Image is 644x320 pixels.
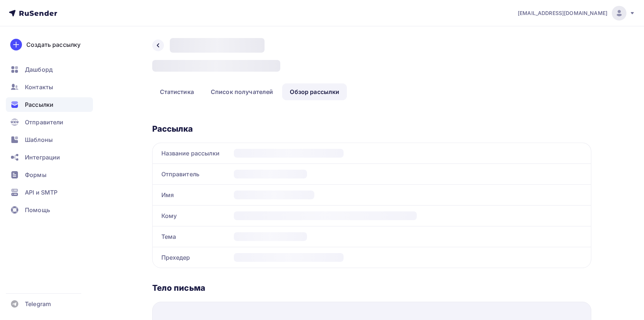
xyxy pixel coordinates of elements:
[25,300,51,308] span: Telegram
[152,124,591,134] div: Рассылка
[282,83,347,100] a: Обзор рассылки
[6,115,93,129] a: Отправители
[6,132,93,147] a: Шаблоны
[518,10,607,17] span: [EMAIL_ADDRESS][DOMAIN_NAME]
[153,226,231,247] div: Тема
[25,153,60,162] span: Интеграции
[25,170,46,179] span: Формы
[25,100,53,109] span: Рассылки
[152,283,591,293] div: Тело письма
[153,143,231,163] div: Название рассылки
[152,83,202,100] a: Статистика
[25,83,53,91] span: Контакты
[518,6,635,20] a: [EMAIL_ADDRESS][DOMAIN_NAME]
[25,188,57,197] span: API и SMTP
[153,206,231,226] div: Кому
[6,62,93,77] a: Дашборд
[153,247,231,268] div: Прехедер
[203,83,281,100] a: Список получателей
[26,40,80,49] div: Создать рассылку
[6,167,93,182] a: Формы
[6,97,93,112] a: Рассылки
[153,185,231,205] div: Имя
[6,80,93,94] a: Контакты
[25,135,53,144] span: Шаблоны
[153,164,231,184] div: Отправитель
[25,65,53,74] span: Дашборд
[25,206,50,214] span: Помощь
[25,118,64,127] span: Отправители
